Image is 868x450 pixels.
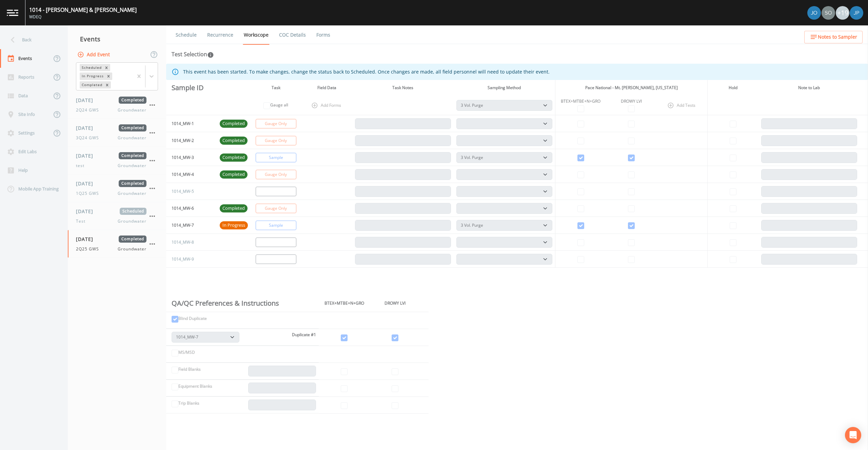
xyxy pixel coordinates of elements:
div: Open Intercom Messenger [845,427,861,443]
span: In Progress [220,222,248,229]
a: Schedule [175,25,198,44]
div: Remove Completed [103,81,111,88]
th: Task Notes [352,80,454,96]
label: Field Blanks [178,366,201,372]
a: Recurrence [206,25,234,44]
div: Remove In Progress [105,73,112,80]
img: logo [7,9,18,16]
span: Groundwater [118,163,146,169]
svg: In this section you'll be able to select the analytical test to run, based on the media type, and... [207,52,214,58]
img: 41241ef155101aa6d92a04480b0d0000 [850,6,863,20]
span: Completed [119,236,146,243]
td: 1014_MW-8 [166,234,217,251]
div: Sophie Tice [821,6,835,20]
img: d2de15c11da5451b307a030ac90baa3e [807,6,821,20]
span: Groundwater [118,107,146,113]
td: 1014_MW-1 [166,115,217,132]
div: Josh Watzak [807,6,821,20]
span: [DATE] [76,152,98,159]
a: Forms [315,25,331,44]
span: 3Q24 GWS [76,135,103,141]
div: In Progress [80,73,105,80]
a: [DATE]Completed1Q25 GWSGroundwater [68,175,166,202]
th: QA/QC Preferences & Instructions [166,295,319,312]
a: [DATE]Completed2Q25 GWSGroundwater [68,230,166,258]
div: Test Selection [172,50,214,58]
td: 1014_MW-5 [166,183,217,200]
div: Events [68,30,166,47]
span: Completed [119,180,146,187]
th: DROWY LVI [370,295,420,312]
span: Completed [119,124,146,131]
label: Blind Duplicate [178,315,207,322]
div: BTEX+MTBE+N+GRO [558,98,603,104]
a: COC Details [278,25,307,44]
th: Hold [708,80,758,96]
th: Note to Lab [758,80,860,96]
div: Remove Scheduled [103,64,110,71]
span: Completed [119,97,146,104]
span: Scheduled [120,208,146,215]
div: 1014 - [PERSON_NAME] & [PERSON_NAME] [29,6,137,14]
span: Notes to Sampler [818,33,857,41]
span: Completed [220,137,248,144]
span: 1Q25 GWS [76,190,103,197]
td: 1014_MW-6 [166,200,217,217]
button: Notes to Sampler [804,31,863,43]
span: Completed [220,154,248,161]
div: +19 [836,6,849,20]
span: [DATE] [76,124,98,131]
td: 1014_MW-9 [166,251,217,268]
img: 2f3f50cbd0f2d7d3739efd806a95ff1a [822,6,835,20]
label: Equipment Blanks [178,383,212,389]
td: 1014_MW-7 [166,217,217,234]
div: Scheduled [80,64,103,71]
div: WDEQ [29,14,137,20]
button: Add Event [76,48,113,61]
td: Duplicate #1 [166,329,319,346]
span: 2Q24 GWS [76,107,103,113]
th: BTEX+MTBE+N+GRO [319,295,370,312]
a: [DATE]Completed2Q24 GWSGroundwater [68,91,166,119]
a: [DATE]ScheduledTestGroundwater [68,202,166,230]
th: Sample ID [166,80,217,96]
span: [DATE] [76,208,98,215]
span: Completed [220,171,248,178]
div: This event has been started. To make changes, change the status back to Scheduled. Once changes a... [183,66,550,78]
label: Gauge all [270,102,288,108]
th: Field Data [301,80,352,96]
span: [DATE] [76,236,98,243]
td: 1014_MW-2 [166,132,217,149]
label: MS/MSD [178,349,195,355]
td: 1014_MW-3 [166,149,217,166]
span: Groundwater [118,135,146,141]
span: [DATE] [76,180,98,187]
th: Task [251,80,301,96]
div: Completed [80,81,103,88]
span: test [76,163,88,169]
span: Test [76,218,90,224]
span: Groundwater [118,218,146,224]
span: Completed [220,205,248,212]
a: Workscope [243,25,270,45]
span: Completed [220,120,248,127]
span: 2Q25 GWS [76,246,103,252]
td: 1014_MW-4 [166,166,217,183]
th: Sampling Method [454,80,555,96]
div: DROWY LVI [609,98,654,104]
label: Trip Blanks [178,400,199,406]
a: [DATE]Completed3Q24 GWSGroundwater [68,119,166,147]
a: [DATE]CompletedtestGroundwater [68,147,166,175]
span: Groundwater [118,246,146,252]
th: Pace National - Mt. [PERSON_NAME], [US_STATE] [555,80,708,96]
span: [DATE] [76,97,98,104]
span: Completed [119,152,146,159]
span: Groundwater [118,190,146,197]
